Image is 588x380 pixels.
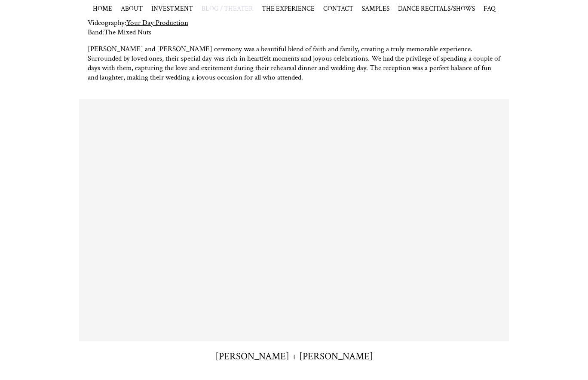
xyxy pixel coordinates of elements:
span: DANCE RECITALS/SHOWS [398,4,475,13]
iframe: Amber + Jeffrey Fernandez Wedding Highlights [78,98,511,342]
a: INVESTMENT [151,4,193,13]
a: HOME [93,4,112,13]
p: [PERSON_NAME] and [PERSON_NAME] ceremony was a beautiful blend of faith and family, creating a tr... [88,44,500,82]
a: The Mixed Nuts [104,28,151,37]
a: BLOG / THEATER [202,4,253,13]
p: Photography: Videography: Band: [88,9,500,37]
a: FAQ [484,4,496,13]
a: ABOUT [121,4,143,13]
a: THE EXPERIENCE [262,4,315,13]
span: SAMPLES [362,4,389,13]
h3: [PERSON_NAME] + [PERSON_NAME] [215,350,373,363]
a: CONTACT [323,4,353,13]
a: Your Day Production [126,18,188,28]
